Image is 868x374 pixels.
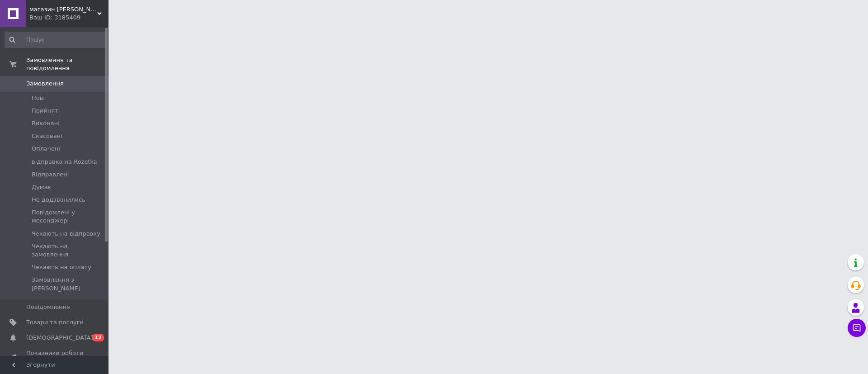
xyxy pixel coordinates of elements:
[848,319,866,337] button: Чат з покупцем
[32,170,69,179] span: Відправлені
[26,80,64,88] span: Замовлення
[26,318,84,327] span: Товари та послуги
[26,334,93,342] span: [DEMOGRAPHIC_DATA]
[26,303,70,311] span: Повідомлення
[32,107,60,115] span: Прийняті
[32,145,60,153] span: Оплачені
[26,56,108,72] span: Замовлення та повідомлення
[32,94,45,102] span: Нові
[29,5,97,14] span: магазин Левко
[32,263,91,271] span: Чекають на оплату
[32,183,51,191] span: Думає
[32,132,62,140] span: Скасовані
[26,349,84,365] span: Показники роботи компанії
[32,208,106,225] span: Повідомлені у месенджері
[32,196,85,204] span: Не додзвонились
[32,276,106,292] span: Замовлення з [PERSON_NAME]
[32,119,60,128] span: Виконані
[32,158,97,166] span: відправка на Rozetka
[93,334,104,341] span: 12
[29,14,108,22] div: Ваш ID: 3185409
[32,242,106,259] span: Чекають на замовлення
[32,230,100,238] span: Чекають на відправку
[5,32,107,48] input: Пошук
